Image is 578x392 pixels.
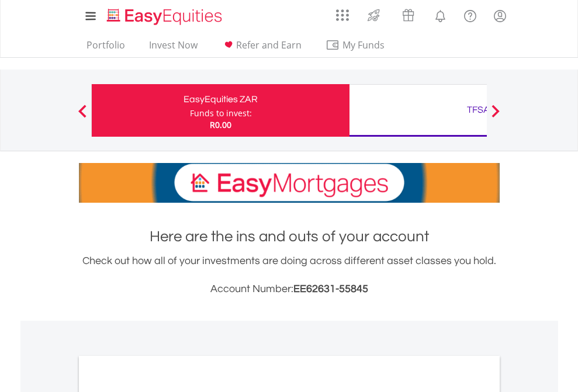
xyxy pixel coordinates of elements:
button: Previous [71,110,94,122]
img: grid-menu-icon.svg [336,9,349,22]
button: Next [484,110,507,122]
div: Check out how all of your investments are doing across different asset classes you hold. [79,253,500,297]
a: My Profile [485,3,515,29]
a: FAQ's and Support [455,3,485,26]
h1: Here are the ins and outs of your account [79,226,500,247]
h3: Account Number: [79,281,500,297]
img: thrive-v2.svg [364,6,383,25]
span: Refer and Earn [236,39,302,51]
a: Notifications [425,3,455,26]
div: Funds to invest: [190,107,252,119]
a: Home page [102,3,227,26]
span: EE62631-55845 [293,283,368,294]
a: Refer and Earn [217,39,306,57]
a: Invest Now [144,39,202,57]
span: R0.00 [210,119,231,130]
a: Vouchers [391,3,425,25]
img: EasyEquities_Logo.png [105,7,227,26]
a: AppsGrid [328,3,357,22]
img: EasyMortage Promotion Banner [79,163,500,203]
a: Portfolio [82,39,130,57]
img: vouchers-v2.svg [399,6,418,25]
div: EasyEquities ZAR [99,91,342,107]
span: My Funds [326,37,402,53]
